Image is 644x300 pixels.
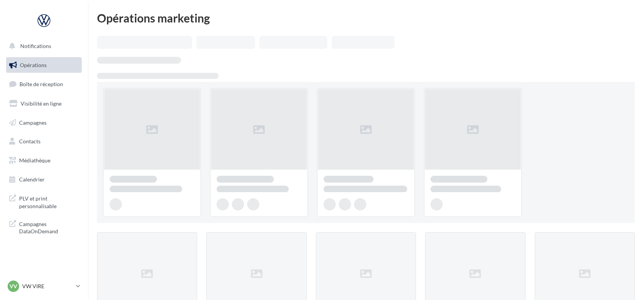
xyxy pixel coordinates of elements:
a: Calendrier [5,172,83,188]
span: VV [10,282,17,290]
a: PLV et print personnalisable [5,190,83,213]
span: Calendrier [19,176,45,183]
a: Médiathèque [5,152,83,168]
a: Opérations [5,57,83,73]
span: Contacts [19,138,40,144]
button: Notifications [5,38,80,54]
a: Visibilité en ligne [5,96,83,112]
div: Opérations marketing [97,12,635,24]
span: Campagnes [19,119,47,125]
span: PLV et print personnalisable [19,193,79,210]
a: Campagnes [5,115,83,131]
span: Médiathèque [19,157,50,164]
span: Boîte de réception [19,81,63,87]
span: Opérations [20,62,47,68]
span: Visibilité en ligne [21,100,61,107]
a: Boîte de réception [5,76,83,92]
a: VV VW VIRE [6,279,82,294]
span: Notifications [20,43,51,49]
a: Contacts [5,133,83,149]
p: VW VIRE [22,282,73,290]
a: Campagnes DataOnDemand [5,216,83,238]
span: Campagnes DataOnDemand [19,219,79,235]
